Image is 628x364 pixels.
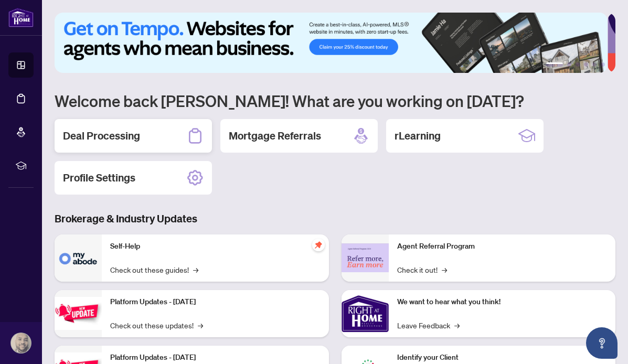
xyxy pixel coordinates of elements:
img: We want to hear what you think! [342,290,389,337]
img: logo [8,8,34,27]
button: 3 [576,62,580,67]
a: Check out these guides!→ [110,264,198,275]
a: Check it out!→ [397,264,447,275]
img: Agent Referral Program [342,243,389,272]
p: We want to hear what you think! [397,296,608,308]
p: Agent Referral Program [397,241,608,252]
span: → [454,319,460,331]
p: Platform Updates - [DATE] [110,352,321,363]
p: Identify your Client [397,352,608,363]
h2: rLearning [395,129,441,143]
img: Slide 0 [55,13,608,73]
button: Open asap [586,327,618,359]
h1: Welcome back [PERSON_NAME]! What are you working on [DATE]? [55,91,615,111]
span: pushpin [312,239,325,251]
h2: Profile Settings [63,170,135,185]
img: Profile Icon [11,333,31,353]
span: → [193,264,198,275]
span: → [442,264,447,275]
button: 5 [592,62,597,67]
img: Self-Help [55,234,102,282]
button: 2 [567,62,571,67]
button: 4 [584,62,588,67]
h2: Deal Processing [63,129,140,143]
p: Self-Help [110,241,321,252]
a: Leave Feedback→ [397,319,460,331]
p: Platform Updates - [DATE] [110,296,321,308]
button: 1 [546,62,563,67]
a: Check out these updates!→ [110,319,203,331]
img: Platform Updates - July 21, 2025 [55,297,102,330]
h3: Brokerage & Industry Updates [55,211,615,226]
h2: Mortgage Referrals [229,129,321,143]
button: 6 [601,62,605,67]
span: → [198,319,203,331]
